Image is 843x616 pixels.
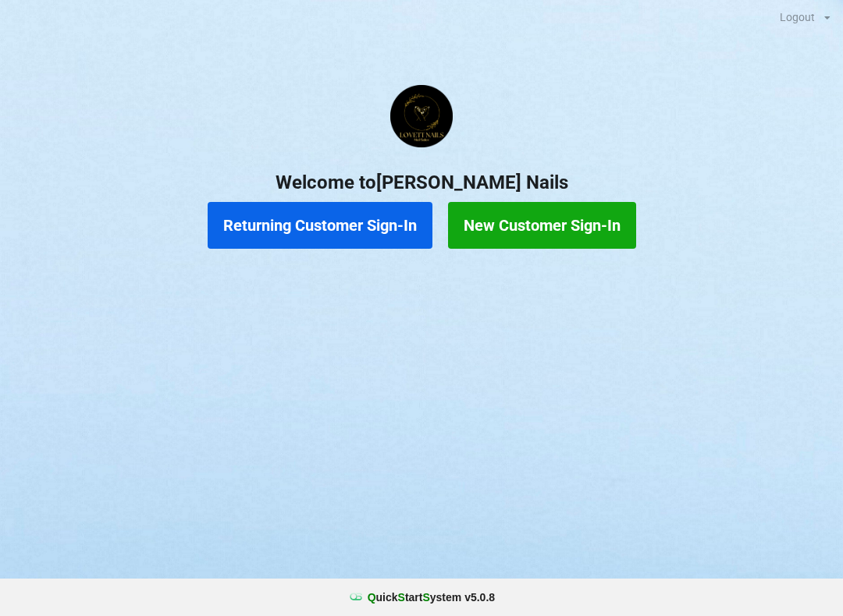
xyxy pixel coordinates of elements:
[448,202,636,249] button: New Customer Sign-In
[208,202,432,249] button: Returning Customer Sign-In
[368,591,376,604] span: Q
[390,85,453,147] img: Lovett1.png
[368,589,495,605] b: uick tart ystem v 5.0.8
[398,591,405,604] span: S
[422,591,429,604] span: S
[780,12,815,23] div: Logout
[348,589,364,605] img: favicon.ico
